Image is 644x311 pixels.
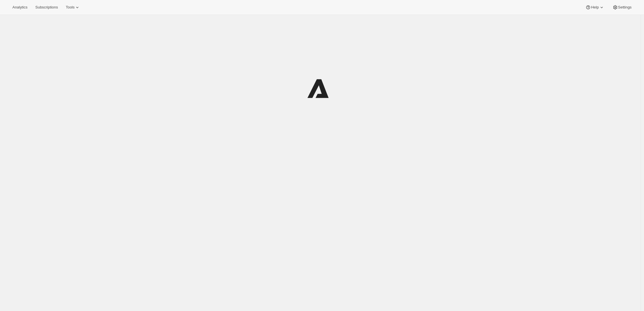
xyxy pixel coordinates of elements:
[12,5,27,10] span: Analytics
[591,5,599,10] span: Help
[62,3,83,11] button: Tools
[32,3,61,11] button: Subscriptions
[9,3,31,11] button: Analytics
[609,3,635,11] button: Settings
[35,5,58,10] span: Subscriptions
[618,5,632,10] span: Settings
[66,5,74,10] span: Tools
[582,3,608,11] button: Help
